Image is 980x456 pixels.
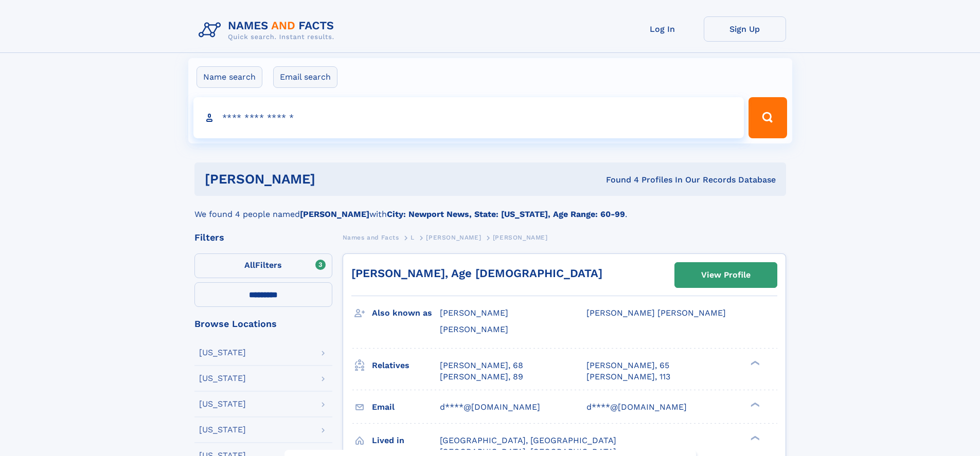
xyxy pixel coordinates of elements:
[273,66,337,88] label: Email search
[197,66,262,88] label: Name search
[440,371,523,382] a: [PERSON_NAME], 89
[244,260,255,270] span: All
[748,359,760,366] div: ❯
[194,16,343,44] img: Logo Names and Facts
[199,374,246,382] div: [US_STATE]
[387,209,625,219] b: City: Newport News, State: [US_STATE], Age Range: 60-99
[586,308,726,318] span: [PERSON_NAME] [PERSON_NAME]
[411,234,415,241] span: L
[194,196,786,221] div: We found 4 people named with .
[701,263,751,287] div: View Profile
[411,231,415,244] a: L
[193,97,744,138] input: search input
[372,357,440,374] h3: Relatives
[748,401,760,408] div: ❯
[675,263,777,287] a: View Profile
[205,173,461,186] h1: [PERSON_NAME]
[372,398,440,416] h3: Email
[351,267,602,280] a: [PERSON_NAME], Age [DEMOGRAPHIC_DATA]
[300,209,369,219] b: [PERSON_NAME]
[440,308,508,318] span: [PERSON_NAME]
[372,432,440,449] h3: Lived in
[704,16,786,42] a: Sign Up
[440,324,508,334] span: [PERSON_NAME]
[194,319,332,329] div: Browse Locations
[194,253,332,278] label: Filters
[440,360,523,371] a: [PERSON_NAME], 68
[343,231,399,244] a: Names and Facts
[621,16,704,42] a: Log In
[586,360,669,371] a: [PERSON_NAME], 65
[440,435,616,445] span: [GEOGRAPHIC_DATA], [GEOGRAPHIC_DATA]
[199,426,246,434] div: [US_STATE]
[586,371,670,382] a: [PERSON_NAME], 113
[199,349,246,357] div: [US_STATE]
[199,400,246,408] div: [US_STATE]
[493,234,548,241] span: [PERSON_NAME]
[460,174,776,186] div: Found 4 Profiles In Our Records Database
[194,233,332,242] div: Filters
[426,231,481,244] a: [PERSON_NAME]
[426,234,481,241] span: [PERSON_NAME]
[749,97,787,138] button: Search Button
[372,304,440,322] h3: Also known as
[748,434,760,441] div: ❯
